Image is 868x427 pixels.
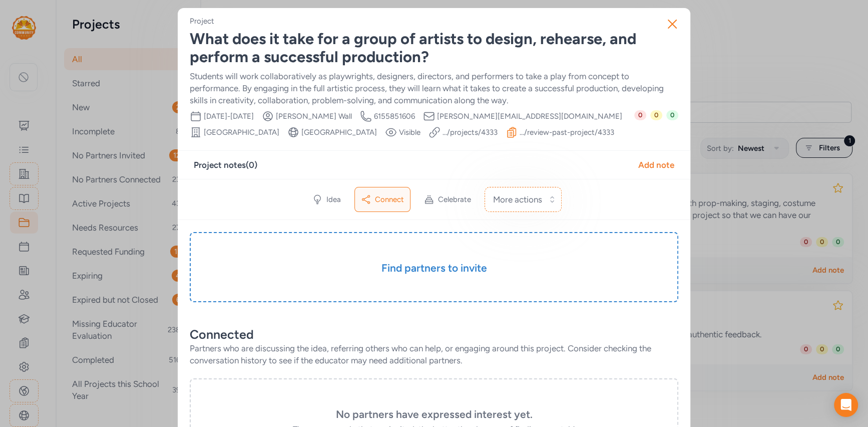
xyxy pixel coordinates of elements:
[374,111,415,121] span: 6155851606
[204,127,279,137] span: [GEOGRAPHIC_DATA]
[493,193,542,205] span: More actions
[326,194,341,204] span: Idea
[276,111,352,121] span: [PERSON_NAME] Wall
[215,261,653,275] h3: Find partners to invite
[443,127,498,137] a: .../projects/4333
[399,127,420,137] span: Visible
[834,393,858,417] div: Open Intercom Messenger
[520,127,614,137] a: .../review-past-project/4333
[190,342,678,366] div: Partners who are discussing the idea, referring others who can help, or engaging around this proj...
[194,159,257,171] div: Project notes ( 0 )
[190,326,678,342] div: Connected
[215,407,653,421] h3: No partners have expressed interest yet.
[190,30,678,66] div: What does it take for a group of artists to design, rehearse, and perform a successful production?
[485,187,562,212] button: More actions
[190,16,214,26] div: Project
[438,194,471,204] span: Celebrate
[375,194,404,204] span: Connect
[650,110,662,120] span: 0
[190,70,678,106] div: Students will work collaboratively as playwrights, designers, directors, and performers to take a...
[634,110,646,120] span: 0
[666,110,678,120] span: 0
[437,111,622,121] span: [PERSON_NAME][EMAIL_ADDRESS][DOMAIN_NAME]
[638,159,674,171] div: Add note
[301,127,377,137] div: [GEOGRAPHIC_DATA]
[204,111,254,121] span: [DATE] - [DATE]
